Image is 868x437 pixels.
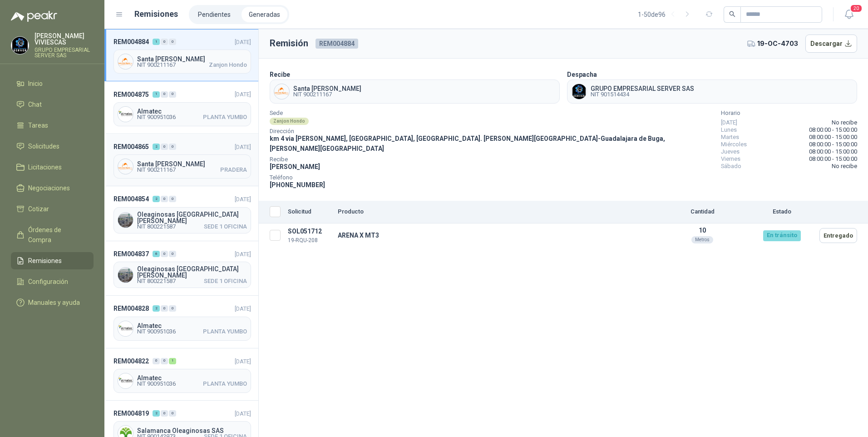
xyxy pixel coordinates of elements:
[567,71,597,78] b: Despacha
[153,39,160,45] div: 1
[11,138,94,155] a: Solicitudes
[729,11,735,17] span: search
[819,228,857,243] button: Entregado
[242,7,287,22] a: Generadas
[204,224,247,229] span: SEDE 1 OFICINA
[288,236,330,245] p: 19-RQU-208
[137,375,247,381] span: Almatec
[113,142,149,152] span: REM004865
[748,201,816,223] th: Estado
[270,118,309,125] div: Zanjon Hondo
[161,410,168,417] div: 0
[11,221,94,248] a: Órdenes de Compra
[191,7,238,22] a: Pendientes
[153,410,160,417] div: 2
[161,358,168,364] div: 0
[169,358,176,364] div: 1
[841,6,857,23] button: 20
[169,410,176,417] div: 0
[203,114,247,120] span: PLANTA YUMBO
[113,37,149,47] span: REM004884
[721,111,857,115] span: Horario
[137,323,247,329] span: Almatec
[169,251,176,257] div: 0
[28,120,48,130] span: Tareas
[137,108,247,114] span: Almatec
[235,305,251,312] span: [DATE]
[235,144,251,150] span: [DATE]
[809,155,857,163] span: 08:00:00 - 15:00:00
[757,39,798,49] span: 19-OC-4703
[113,194,149,204] span: REM004854
[161,305,168,312] div: 0
[35,33,94,45] p: [PERSON_NAME] VIVIESCAS
[572,84,587,99] img: Company Logo
[334,223,657,248] td: ARENA X MT3
[118,54,133,69] img: Company Logo
[203,381,247,387] span: PLANTA YUMBO
[661,227,744,234] p: 10
[203,329,247,334] span: PLANTA YUMBO
[104,348,258,401] a: REM004822001[DATE] Company LogoAlmatecNIT 900951036PLANTA YUMBO
[161,39,168,45] div: 0
[284,223,334,248] td: SOL051712
[235,251,251,258] span: [DATE]
[118,268,133,283] img: Company Logo
[161,144,168,150] div: 0
[235,91,251,98] span: [DATE]
[28,99,42,109] span: Chat
[270,175,714,180] span: Teléfono
[137,266,247,278] span: Oleaginosas [GEOGRAPHIC_DATA][PERSON_NAME]
[28,162,62,172] span: Licitaciones
[161,196,168,202] div: 0
[809,134,857,141] span: 08:00:00 - 15:00:00
[28,277,68,287] span: Configuración
[35,47,94,58] p: GRUPO EMPRESARIAL SERVER SAS
[28,79,43,89] span: Inicio
[832,119,857,126] span: No recibe
[805,35,858,53] button: Descargar
[28,298,80,308] span: Manuales y ayuda
[169,91,176,98] div: 0
[137,114,176,120] span: NIT 900951036
[270,157,714,162] span: Recibe
[334,201,657,223] th: Producto
[832,163,857,170] span: No recibe
[235,358,251,365] span: [DATE]
[259,201,284,223] th: Seleccionar/deseleccionar
[284,201,334,223] th: Solicitud
[209,62,247,68] span: Zanjon Hondo
[169,196,176,202] div: 0
[11,200,94,218] a: Cotizar
[591,92,694,97] span: NIT 901514434
[104,29,258,81] a: REM004884100[DATE] Company LogoSanta [PERSON_NAME]NIT 900211167Zanjon Hondo
[691,236,713,243] div: Metros
[721,141,747,148] span: Miércoles
[113,356,149,366] span: REM004822
[220,167,247,173] span: PRADERA
[763,230,801,241] div: En tránsito
[28,225,85,245] span: Órdenes de Compra
[809,126,857,134] span: 08:00:00 - 15:00:00
[104,134,258,186] a: REM004865200[DATE] Company LogoSanta [PERSON_NAME]NIT 900211167PRADERA
[11,37,29,54] img: Company Logo
[169,305,176,312] div: 0
[104,81,258,134] a: REM004875100[DATE] Company LogoAlmatecNIT 900951036PLANTA YUMBO
[137,381,176,387] span: NIT 900951036
[270,181,325,189] span: [PHONE_NUMBER]
[118,107,133,122] img: Company Logo
[850,4,863,13] span: 20
[113,89,149,99] span: REM004875
[11,117,94,134] a: Tareas
[293,92,361,97] span: NIT 900211167
[270,135,665,152] span: km 4 via [PERSON_NAME], [GEOGRAPHIC_DATA], [GEOGRAPHIC_DATA]. [PERSON_NAME][GEOGRAPHIC_DATA] - Gu...
[721,134,739,141] span: Martes
[721,155,740,163] span: Viernes
[274,84,289,99] img: Company Logo
[28,204,49,214] span: Cotizar
[137,427,247,434] span: Salamanca Oleaginosas SAS
[153,91,160,98] div: 1
[137,56,247,62] span: Santa [PERSON_NAME]
[104,296,258,348] a: REM004828200[DATE] Company LogoAlmatecNIT 900951036PLANTA YUMBO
